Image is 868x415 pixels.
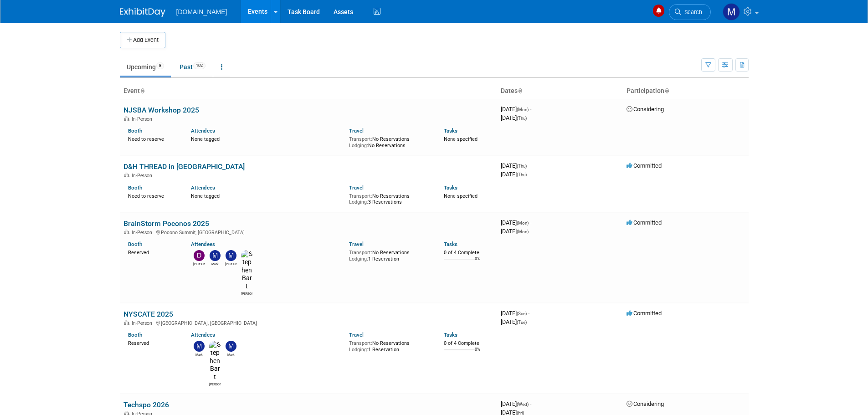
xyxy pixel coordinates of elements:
span: None specified [444,193,478,199]
span: - [528,310,529,317]
a: Travel [349,332,364,338]
img: Mark Menzella [210,250,221,261]
div: Reserved [128,248,178,256]
span: Considering [627,106,664,113]
a: Booth [128,184,142,191]
span: Committed [627,162,662,169]
a: Travel [349,184,364,191]
span: [DATE] [501,219,531,226]
span: In-Person [132,173,155,179]
a: Sort by Start Date [518,87,522,94]
span: Transport: [349,340,372,346]
span: [DATE] [501,114,527,121]
span: [DOMAIN_NAME] [176,8,227,15]
span: (Mon) [517,229,529,234]
span: Lodging: [349,347,368,353]
img: In-Person Event [124,116,129,121]
div: Pocono Summit, [GEOGRAPHIC_DATA] [123,228,493,236]
img: In-Person Event [124,173,129,177]
a: Attendees [191,128,215,134]
div: Mark Menzella [193,352,205,357]
span: Transport: [349,136,372,142]
div: 0 of 4 Complete [444,250,493,256]
th: Event [120,83,497,99]
span: (Thu) [517,116,527,121]
img: Stephen Bart [241,250,252,291]
span: In-Person [132,230,155,236]
img: Matthew Levin [226,250,236,261]
img: Mark Triftshauser [226,341,236,352]
a: Sort by Event Name [140,87,144,94]
span: - [528,162,529,169]
span: Transport: [349,250,372,256]
a: BrainStorm Poconos 2025 [123,219,209,228]
span: 102 [193,62,205,69]
span: (Sun) [517,311,527,316]
a: Travel [349,128,364,134]
img: In-Person Event [124,230,129,234]
span: [DATE] [501,310,529,317]
a: Attendees [191,332,215,338]
div: Reserved [128,338,178,347]
div: No Reservations 1 Reservation [349,248,430,262]
div: Stephen Bart [241,291,252,296]
td: 0% [475,256,480,269]
span: Lodging: [349,256,368,262]
div: None tagged [191,134,342,143]
img: Mark Menzella [194,341,205,352]
th: Participation [623,83,749,99]
a: Booth [128,332,142,338]
a: Upcoming8 [120,58,171,76]
div: Need to reserve [128,134,178,143]
span: [DATE] [501,106,531,113]
span: (Wed) [517,402,529,407]
a: NJSBA Workshop 2025 [123,106,199,114]
div: Stephen Bart [209,381,221,387]
span: Transport: [349,193,372,199]
td: 0% [475,347,480,359]
div: No Reservations 1 Reservation [349,338,430,353]
div: Mark Triftshauser [225,352,236,357]
span: None specified [444,136,478,142]
a: Travel [349,241,364,247]
span: (Thu) [517,172,527,177]
div: Need to reserve [128,191,178,200]
div: [GEOGRAPHIC_DATA], [GEOGRAPHIC_DATA] [123,319,493,326]
span: [DATE] [501,318,527,325]
img: In-Person Event [124,320,129,325]
a: Tasks [444,241,457,247]
span: [DATE] [501,228,529,235]
a: NYSCATE 2025 [123,310,173,318]
span: Committed [627,310,662,317]
div: No Reservations 3 Reservations [349,191,430,205]
a: D&H THREAD in [GEOGRAPHIC_DATA] [123,162,245,171]
div: Matthew Levin [225,261,236,266]
span: [DATE] [501,400,531,407]
a: Tasks [444,128,457,134]
span: - [530,400,531,407]
button: Add Event [120,32,165,48]
img: Stephen Bart [209,341,221,381]
span: In-Person [132,116,155,122]
span: (Tue) [517,320,527,325]
span: (Mon) [517,107,529,112]
span: In-Person [132,320,155,326]
span: [DATE] [501,171,527,178]
div: Damien Dimino [193,261,205,266]
span: [DATE] [501,162,529,169]
span: Lodging: [349,199,368,205]
img: Mark Menzella [723,3,740,20]
a: Booth [128,241,142,247]
div: 0 of 4 Complete [444,340,493,347]
img: ExhibitDay [120,8,165,17]
span: Considering [627,400,664,407]
img: Damien Dimino [194,250,205,261]
span: (Mon) [517,220,529,225]
div: None tagged [191,191,342,200]
span: Lodging: [349,143,368,149]
a: Booth [128,128,142,134]
div: No Reservations No Reservations [349,134,430,149]
a: Attendees [191,241,215,247]
span: Search [681,9,702,15]
div: Mark Menzella [209,261,221,266]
